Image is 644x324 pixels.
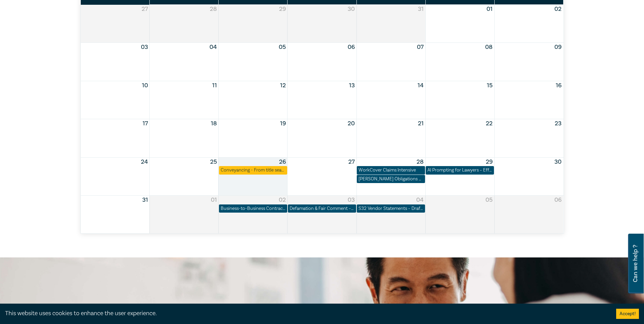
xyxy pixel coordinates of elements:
button: 28 [417,158,424,166]
button: 27 [348,158,355,166]
button: 09 [554,43,562,52]
button: 30 [348,5,355,14]
button: 05 [279,43,286,52]
div: Harman Obligations – Collateral and Strategic Uses [358,176,423,182]
button: 26 [279,158,286,166]
button: Accept cookies [616,309,639,319]
button: 03 [348,196,355,204]
button: 16 [556,81,562,90]
div: Defamation & Fair Comment – Drawing the Legal Line [290,205,354,212]
span: Can we help ? [632,238,639,289]
button: 08 [485,43,493,52]
button: 31 [142,196,148,204]
button: 06 [348,43,355,52]
button: 29 [279,5,286,14]
div: WorkCover Claims Intensive [358,167,423,174]
button: 03 [141,43,148,52]
button: 12 [280,81,286,90]
div: This website uses cookies to enhance the user experience. [5,309,606,318]
button: 21 [418,119,424,128]
button: 04 [416,196,424,204]
button: 18 [211,119,217,128]
button: 20 [348,119,355,128]
button: 28 [210,5,217,14]
button: 05 [485,196,493,204]
button: 02 [279,196,286,204]
button: 27 [142,5,148,14]
div: S32 Vendor Statements – Drafting for Risk, Clarity & Compliance [358,205,423,212]
button: 15 [487,81,493,90]
button: 19 [280,119,286,128]
button: 07 [417,43,424,52]
button: 25 [210,158,217,166]
button: 04 [209,43,217,52]
button: 10 [142,81,148,90]
button: 02 [554,5,562,14]
button: 01 [486,5,493,14]
div: Conveyancing - From title search to settlement (August 2025) [221,167,286,174]
button: 31 [418,5,424,14]
button: 01 [211,196,217,204]
button: 06 [554,196,562,204]
div: Business-to-Business Contracts and the ACL: What Every Drafter Needs to Know [221,205,286,212]
button: 11 [212,81,217,90]
button: 29 [486,158,493,166]
button: 23 [555,119,562,128]
button: 14 [418,81,424,90]
div: AI Prompting for Lawyers – Effective Skills for Legal Practice [427,167,492,174]
button: 24 [141,158,148,166]
button: 13 [349,81,355,90]
button: 30 [554,158,562,166]
button: 22 [486,119,493,128]
button: 17 [143,119,148,128]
